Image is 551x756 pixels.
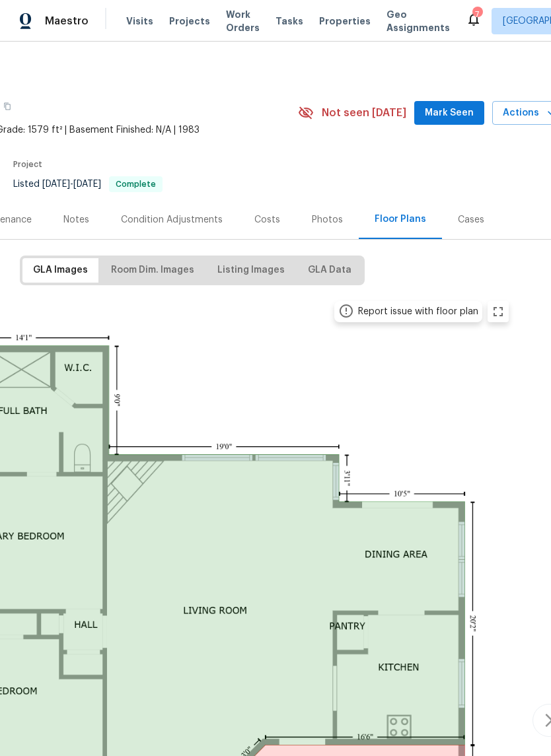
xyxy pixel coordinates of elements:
[275,17,303,26] span: Tasks
[217,262,285,279] span: Listing Images
[111,262,194,279] span: Room Dim. Images
[254,213,280,226] div: Costs
[45,15,89,28] span: Maestro
[414,101,484,125] button: Mark Seen
[358,305,478,318] div: Report issue with floor plan
[110,180,161,188] span: Complete
[42,180,70,189] span: [DATE]
[226,8,260,34] span: Work Orders
[297,258,362,283] button: GLA Data
[100,258,205,283] button: Room Dim. Images
[13,160,42,168] span: Project
[207,258,295,283] button: Listing Images
[319,15,371,28] span: Properties
[169,15,210,28] span: Projects
[308,262,351,279] span: GLA Data
[33,262,88,279] span: GLA Images
[458,213,484,226] div: Cases
[73,180,101,189] span: [DATE]
[63,213,89,226] div: Notes
[472,8,482,21] div: 7
[386,8,450,34] span: Geo Assignments
[42,180,101,189] span: -
[375,213,426,226] div: Floor Plans
[425,105,474,121] span: Mark Seen
[121,213,223,226] div: Condition Adjustments
[22,258,98,283] button: GLA Images
[312,213,343,226] div: Photos
[488,301,509,322] button: zoom in
[322,106,406,120] span: Not seen [DATE]
[13,180,163,189] span: Listed
[126,15,153,28] span: Visits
